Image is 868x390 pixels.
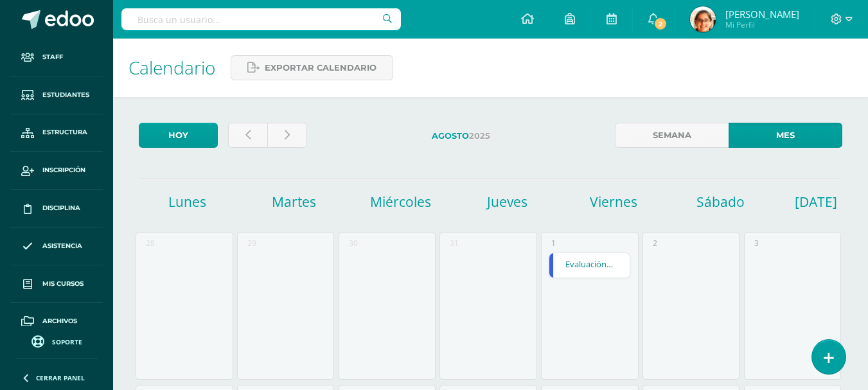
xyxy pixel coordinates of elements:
[42,241,82,251] span: Asistencia
[317,123,605,149] label: 2025
[42,316,77,326] span: Archivos
[653,17,668,31] span: 2
[754,238,759,249] div: 3
[725,19,799,30] span: Mi Perfil
[10,152,103,190] a: Inscripción
[690,6,716,32] img: 83dcd1ae463a5068b4a108754592b4a9.png
[549,253,630,278] div: Evaluación Final | Examen
[265,56,376,80] span: Exportar calendario
[669,193,772,211] h1: Sábado
[551,238,556,249] div: 1
[42,52,63,62] span: Staff
[563,193,666,211] h1: Viernes
[139,123,218,148] a: Hoy
[128,55,215,80] span: Calendario
[432,131,469,141] strong: Agosto
[231,55,393,80] a: Exportar calendario
[795,193,811,211] h1: [DATE]
[42,90,89,100] span: Estudiantes
[10,227,103,265] a: Asistencia
[10,303,103,341] a: Archivos
[247,238,256,249] div: 29
[10,39,103,76] a: Staff
[10,76,103,114] a: Estudiantes
[725,8,799,21] span: [PERSON_NAME]
[615,123,729,148] a: Semana
[350,193,452,211] h1: Miércoles
[42,127,87,137] span: Estructura
[10,114,103,152] a: Estructura
[42,165,85,175] span: Inscripción
[243,193,346,211] h1: Martes
[146,238,155,249] div: 28
[42,203,80,213] span: Disciplina
[15,332,98,350] a: Soporte
[52,337,82,346] span: Soporte
[653,238,657,249] div: 2
[10,190,103,227] a: Disciplina
[136,193,239,211] h1: Lunes
[729,123,842,148] a: Mes
[349,238,358,249] div: 30
[121,8,401,30] input: Busca un usuario...
[10,265,103,303] a: Mis cursos
[42,279,84,289] span: Mis cursos
[456,193,559,211] h1: Jueves
[36,373,85,382] span: Cerrar panel
[549,253,630,278] a: Evaluación Final
[450,238,459,249] div: 31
